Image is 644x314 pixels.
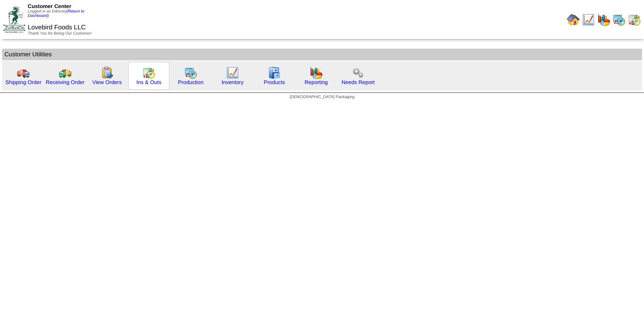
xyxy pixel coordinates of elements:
img: ZoRoCo_Logo(Green%26Foil)%20jpg.webp [3,6,25,33]
img: line_graph.gif [226,66,239,79]
img: calendarinout.gif [142,66,155,79]
img: calendarinout.gif [628,13,641,26]
img: cabinet.gif [268,66,281,79]
img: truck.gif [17,66,30,79]
img: home.gif [567,13,580,26]
img: line_graph.gif [582,13,595,26]
td: Customer Utilities [2,49,642,60]
img: calendarprod.gif [184,66,197,79]
a: Products [264,79,285,85]
a: (Return to Dashboard) [28,9,84,18]
a: Ins & Outs [136,79,161,85]
a: Receiving Order [46,79,84,85]
img: workflow.png [352,66,364,79]
span: [DEMOGRAPHIC_DATA] Packaging [290,95,354,99]
a: Needs Report [342,79,374,85]
img: workorder.gif [101,66,113,79]
a: View Orders [92,79,121,85]
img: calendarprod.gif [613,13,625,26]
span: Lovebird Foods LLC [28,24,86,31]
img: graph.gif [310,66,323,79]
span: Thank You for Being Our Customer! [28,31,92,36]
span: Logged in as Ddisney [28,9,84,18]
a: Inventory [222,79,244,85]
a: Shipping Order [5,79,41,85]
img: graph.gif [597,13,610,26]
img: truck2.gif [59,66,72,79]
a: Production [178,79,204,85]
span: Customer Center [28,3,71,9]
a: Reporting [305,79,328,85]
